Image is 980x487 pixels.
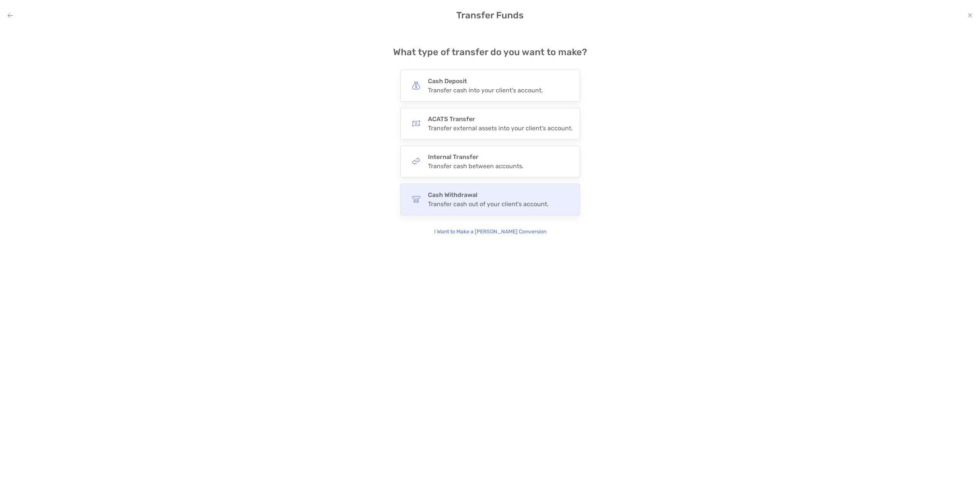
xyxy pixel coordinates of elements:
div: Transfer cash out of your client's account. [428,200,549,208]
h4: Internal Transfer [428,153,524,161]
h4: Cash Deposit [428,77,543,85]
h4: Cash Withdrawal [428,191,549,198]
div: Transfer external assets into your client's account. [428,125,573,132]
img: button icon [412,157,420,166]
img: button icon [412,81,420,90]
img: button icon [412,119,420,128]
img: button icon [412,195,420,203]
h4: ACATS Transfer [428,115,573,123]
div: Transfer cash into your client's account. [428,87,543,94]
div: Transfer cash between accounts. [428,162,524,170]
p: I Want to Make a [PERSON_NAME] Conversion [434,228,546,236]
h4: What type of transfer do you want to make? [393,47,587,57]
